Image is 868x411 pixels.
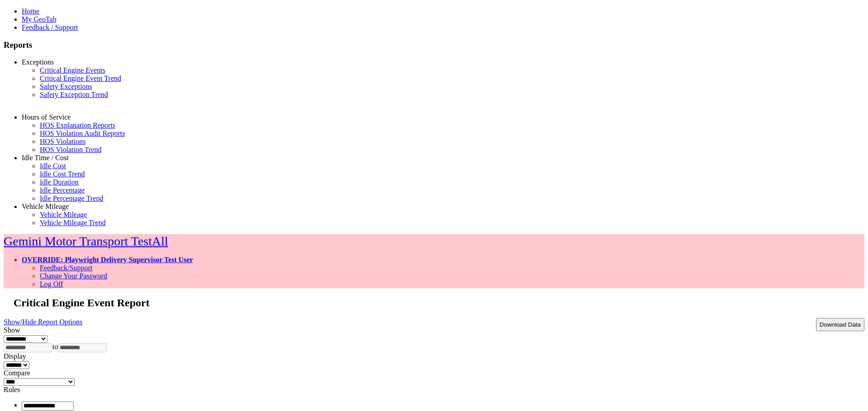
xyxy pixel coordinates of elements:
[4,386,20,393] label: Rules
[22,113,71,121] a: Hours of Service
[816,318,864,331] button: Download Data
[4,316,82,328] a: Show/Hide Report Options
[52,343,58,351] span: to
[14,297,864,309] h2: Critical Engine Event Report
[40,178,79,186] a: Idle Duration
[40,194,103,202] a: Idle Percentage Trend
[22,23,78,31] a: Feedback / Support
[22,154,69,162] a: Idle Time / Cost
[4,40,864,50] h3: Reports
[40,280,63,288] a: Log Off
[40,162,66,170] a: Idle Cost
[22,58,54,66] a: Exceptions
[22,203,69,210] a: Vehicle Mileage
[22,256,193,263] a: OVERRIDE: Playwright Delivery Supervisor Test User
[40,219,106,226] a: Vehicle Mileage Trend
[40,83,92,90] a: Safety Exceptions
[4,234,168,248] a: Gemini Motor Transport TestAll
[40,170,85,178] a: Idle Cost Trend
[22,7,39,15] a: Home
[40,91,108,98] a: Safety Exception Trend
[4,369,30,377] label: Compare
[40,138,85,145] a: HOS Violations
[40,66,105,74] a: Critical Engine Events
[40,121,115,129] a: HOS Explanation Reports
[40,186,85,194] a: Idle Percentage
[40,146,102,153] a: HOS Violation Trend
[40,129,125,137] a: HOS Violation Audit Reports
[40,272,107,280] a: Change Your Password
[40,211,87,218] a: Vehicle Mileage
[4,326,20,334] label: Show
[40,264,92,272] a: Feedback/Support
[40,74,121,82] a: Critical Engine Event Trend
[22,15,57,23] a: My GeoTab
[4,352,26,360] label: Display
